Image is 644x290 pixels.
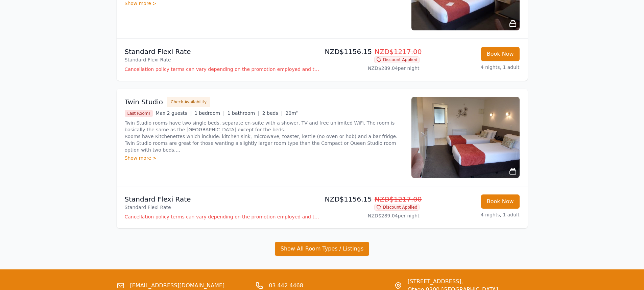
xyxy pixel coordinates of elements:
span: 1 bedroom | [194,110,225,116]
span: 2 beds | [262,110,283,116]
button: Show All Room Types / Listings [275,242,369,256]
p: 4 nights, 1 adult [425,64,520,71]
p: NZD$1156.15 [325,47,420,56]
p: Cancellation policy terms can vary depending on the promotion employed and the time of stay of th... [125,213,319,220]
p: 4 nights, 1 adult [425,211,520,218]
p: Standard Flexi Rate [125,194,319,204]
p: Standard Flexi Rate [125,47,319,56]
button: Book Now [481,194,520,209]
h3: Twin Studio [125,97,163,107]
button: Book Now [481,47,520,61]
span: Max 2 guests | [156,110,192,116]
p: Cancellation policy terms can vary depending on the promotion employed and the time of stay of th... [125,66,319,73]
button: Check Availability [167,97,210,107]
p: Standard Flexi Rate [125,204,319,211]
p: NZD$1156.15 [325,194,420,204]
span: Last Room! [125,110,153,117]
p: Standard Flexi Rate [125,56,319,63]
p: NZD$289.04 per night [325,212,420,219]
span: [STREET_ADDRESS], [408,278,498,286]
span: Discount Applied [374,204,420,211]
p: NZD$289.04 per night [325,65,420,72]
div: Show more > [125,155,403,161]
span: NZD$1217.00 [375,48,422,56]
a: [EMAIL_ADDRESS][DOMAIN_NAME] [130,282,225,290]
span: NZD$1217.00 [375,195,422,203]
span: Discount Applied [374,56,420,63]
span: 20m² [285,110,298,116]
span: 1 bathroom | [228,110,260,116]
a: 03 442 4468 [269,282,303,290]
p: Twin Studio rooms have two single beds, separate en-suite with a shower, TV and free unlimited Wi... [125,120,403,153]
